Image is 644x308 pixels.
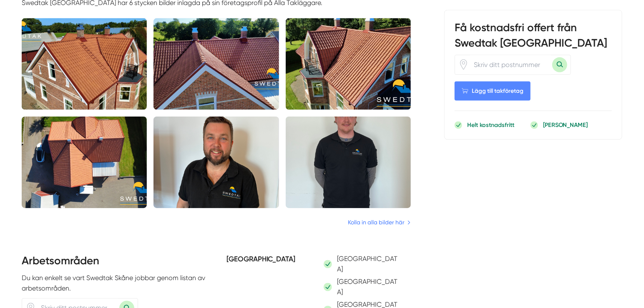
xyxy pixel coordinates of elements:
[22,273,206,294] p: Du kan enkelt se vart Swedtak Skåne jobbar genom listan av arbetsområden.
[469,55,552,74] input: Skriv ditt postnummer
[286,117,411,208] img: Bild på Swedtak Skåne – takläggare i Skåne län
[153,18,279,110] img: Bild på Swedtak Skåne – takföretag & takläggare i Helsingborg (Skåne län)
[543,121,588,129] p: [PERSON_NAME]
[552,57,567,72] button: Sök med postnummer
[153,117,279,208] img: Företagsbild på Swedtak Skåne – Ett takföretag i Skåne län 2025
[337,277,401,298] p: [GEOGRAPHIC_DATA]
[226,254,304,267] h5: [GEOGRAPHIC_DATA]
[348,218,411,227] a: Kolla in alla bilder här
[337,254,401,275] p: [GEOGRAPHIC_DATA]
[22,254,206,273] h3: Arbetsområden
[22,18,147,110] img: Bild på Swedtak Skåne – takläggare i Skåne län
[458,60,469,70] span: Klicka för att använda din position.
[458,60,469,70] svg: Pin / Karta
[455,82,531,101] : Lägg till takföretag
[467,121,514,129] p: Helt kostnadsfritt
[22,117,147,208] img: Företagsbild på Swedtak Skåne – takläggare i Skåne län
[286,18,411,110] img: Företagsbild på Swedtak Skåne – En takläggare i Skåne län
[455,20,612,55] h3: Få kostnadsfri offert från Swedtak [GEOGRAPHIC_DATA]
